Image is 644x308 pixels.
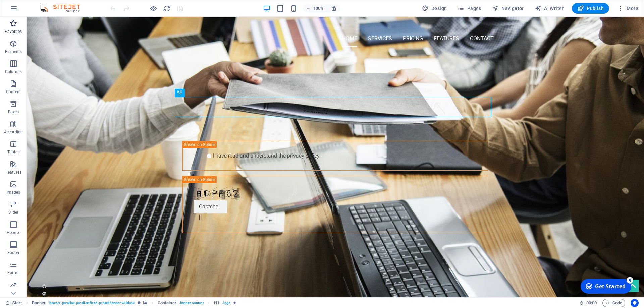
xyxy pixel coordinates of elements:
h6: Session time [579,299,597,307]
p: Slider [8,210,19,215]
p: Forms [7,270,19,275]
button: Navigator [489,3,527,14]
button: Usercentrics [631,299,639,307]
p: Favorites [5,29,22,34]
button: 2 [15,275,19,279]
button: Pages [455,3,484,14]
span: 00 00 [586,299,597,307]
i: This element contains a background [143,301,147,305]
i: Element contains an animation [233,301,236,305]
p: Content [6,89,21,95]
button: More [614,3,641,14]
span: AI Writer [535,5,564,12]
span: Navigator [492,5,524,12]
span: Code [605,299,622,307]
span: : [591,300,592,305]
span: . logo [222,299,230,307]
span: . banner .parallax .parallax-fixed .preset-banner-v3-klank [48,299,135,307]
span: Click to select. Double-click to edit [32,299,46,307]
span: Pages [458,5,481,12]
p: Accordion [4,129,23,135]
button: Code [602,299,625,307]
button: reload [163,4,171,12]
button: Click here to leave preview mode and continue editing [149,4,157,12]
button: Design [419,3,450,14]
div: Get Started [18,6,49,14]
div: Get Started 5 items remaining, 0% complete [4,3,54,17]
button: 1 [15,267,19,271]
span: Publish [577,5,604,12]
p: Header [7,230,20,235]
nav: breadcrumb [32,299,236,307]
h6: 100% [313,4,324,12]
span: Click to select. Double-click to edit [214,299,219,307]
i: On resize automatically adjust zoom level to fit chosen device. [331,5,337,11]
img: Editor Logo [39,4,89,12]
span: . banner-content [179,299,204,307]
span: Click to select. Double-click to edit [158,299,176,307]
span: Design [422,5,447,12]
button: Publish [572,3,609,14]
div: Design (Ctrl+Alt+Y) [419,3,450,14]
a: Click to cancel selection. Double-click to open Pages [5,299,22,307]
button: AI Writer [532,3,567,14]
div: 5 [50,1,56,7]
p: Features [5,170,21,175]
i: Reload page [163,5,171,12]
p: Footer [7,250,19,255]
p: Images [7,190,20,195]
p: Tables [7,149,19,155]
p: Columns [5,69,22,74]
p: Elements [5,49,22,54]
i: This element is a customizable preset [138,301,141,305]
button: 100% [303,4,327,12]
p: Boxes [8,109,19,115]
span: More [617,5,638,12]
